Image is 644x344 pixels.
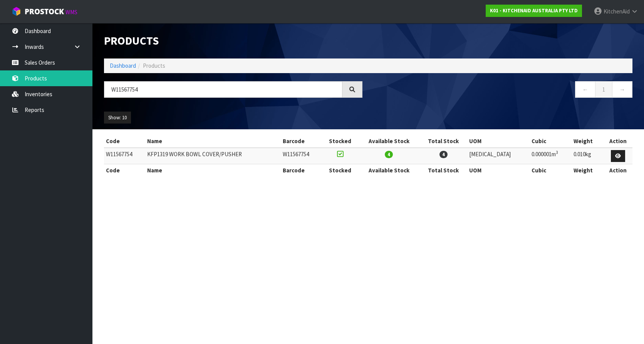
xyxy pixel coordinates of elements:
[145,135,281,147] th: Name
[104,81,342,98] input: Search products
[612,81,632,98] a: →
[322,164,358,177] th: Stocked
[281,148,322,164] td: W11567754
[467,135,530,147] th: UOM
[467,164,530,177] th: UOM
[358,164,419,177] th: Available Stock
[104,148,145,164] td: W11567754
[25,7,64,17] span: ProStock
[439,151,448,158] span: 4
[467,148,530,164] td: [MEDICAL_DATA]
[322,135,358,147] th: Stocked
[65,8,77,16] small: WMS
[556,150,558,155] sup: 3
[572,164,603,177] th: Weight
[604,8,630,15] span: KitchenAid
[104,164,145,177] th: Code
[143,62,165,69] span: Products
[595,81,612,98] a: 1
[110,62,136,69] a: Dashboard
[575,81,595,98] a: ←
[572,135,603,147] th: Weight
[385,151,393,158] span: 4
[530,148,572,164] td: 0.000001m
[530,164,572,177] th: Cubic
[374,81,632,100] nav: Page navigation
[358,135,419,147] th: Available Stock
[145,164,281,177] th: Name
[572,148,603,164] td: 0.010kg
[530,135,572,147] th: Cubic
[104,112,131,124] button: Show: 10
[12,7,21,16] img: cube-alt.png
[104,135,145,147] th: Code
[419,135,467,147] th: Total Stock
[603,135,632,147] th: Action
[603,164,632,177] th: Action
[281,135,322,147] th: Barcode
[281,164,322,177] th: Barcode
[145,148,281,164] td: KFP1319 WORK BOWL COVER/PUSHER
[490,7,578,14] strong: K01 - KITCHENAID AUSTRALIA PTY LTD
[419,164,467,177] th: Total Stock
[104,35,362,47] h1: Products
